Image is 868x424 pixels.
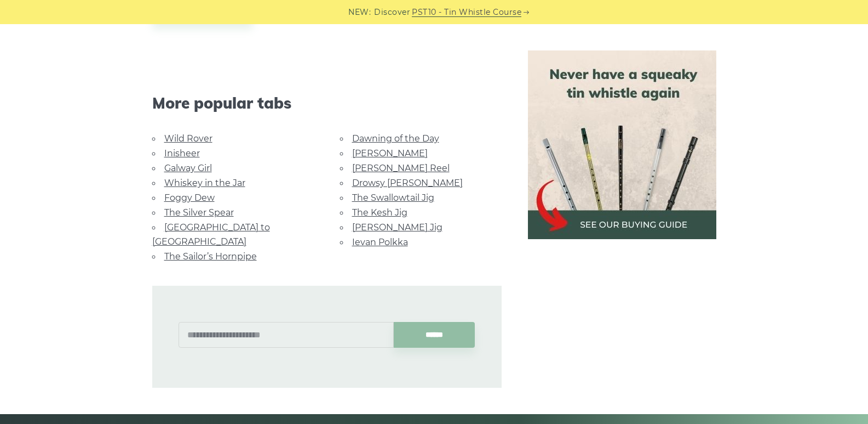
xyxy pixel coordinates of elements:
img: tin whistle buying guide [528,50,716,239]
a: [PERSON_NAME] Reel [352,163,450,173]
a: PST10 - Tin Whistle Course [412,6,521,19]
a: The Swallowtail Jig [352,193,434,203]
a: Galway Girl [164,163,212,173]
a: [GEOGRAPHIC_DATA] to [GEOGRAPHIC_DATA] [152,222,270,247]
a: Wild Rover [164,133,212,144]
a: [PERSON_NAME] Jig [352,222,442,233]
a: Drowsy [PERSON_NAME] [352,178,463,188]
a: Ievan Polkka [352,237,408,247]
a: The Sailor’s Hornpipe [164,251,257,262]
a: Whiskey in the Jar [164,178,245,188]
a: [PERSON_NAME] [352,148,428,159]
span: NEW: [348,6,371,19]
a: The Silver Spear [164,207,234,218]
a: Inisheer [164,148,200,159]
a: Dawning of the Day [352,133,439,144]
a: The Kesh Jig [352,207,407,218]
a: Foggy Dew [164,193,215,203]
span: More popular tabs [152,94,502,112]
span: Discover [374,6,410,19]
